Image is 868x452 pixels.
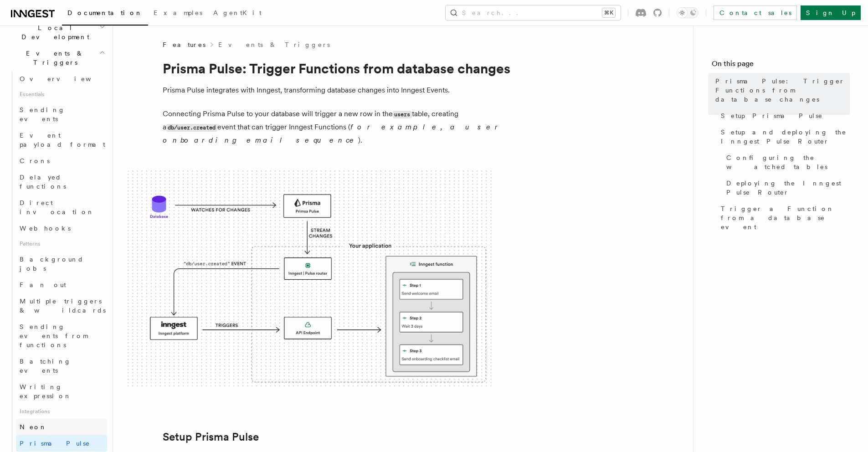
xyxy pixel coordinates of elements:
span: Patterns [16,236,107,251]
code: db/user.created [166,124,217,132]
span: Essentials [16,87,107,102]
a: Sending events from functions [16,318,107,353]
p: Prisma Pulse integrates with Inngest, transforming database changes into Inngest Events. [163,84,527,97]
span: Deploying the Inngest Pulse Router [726,179,850,197]
span: Events & Triggers [7,49,99,67]
span: Batching events [20,358,71,374]
a: Deploying the Inngest Pulse Router [723,175,850,200]
a: Examples [148,3,208,25]
span: Background jobs [20,256,84,272]
h4: On this page [712,58,850,73]
a: Webhooks [16,220,107,236]
a: Prisma Pulse: Trigger Functions from database changes [712,73,850,108]
span: Examples [154,9,202,16]
a: Direct invocation [16,195,107,220]
button: Local Development [7,20,107,45]
a: Setup Prisma Pulse [717,108,850,124]
button: Events & Triggers [7,45,107,71]
span: Sending events [20,106,65,123]
span: Documentation [67,9,143,16]
a: AgentKit [208,3,267,25]
span: Local Development [7,23,99,41]
span: Prisma Pulse: Trigger Functions from database changes [715,77,850,104]
span: Prisma Pulse [20,440,90,447]
a: Background jobs [16,251,107,277]
a: Neon [16,419,107,435]
button: Search...⌘K [446,5,621,20]
a: Configuring the watched tables [723,149,850,175]
a: Trigger a Function from a database event [717,200,850,235]
span: Direct invocation [20,199,94,216]
a: Batching events [16,353,107,379]
a: Events & Triggers [218,40,330,49]
a: Multiple triggers & wildcards [16,293,107,318]
code: users [393,111,412,118]
span: Delayed functions [20,174,66,190]
span: Features [163,40,205,49]
span: Webhooks [20,225,71,232]
img: Prisma Pulse watches your database for changes and streams them to your Inngest Pulse Router. The... [128,170,492,389]
a: Delayed functions [16,169,107,195]
span: Fan out [20,281,66,288]
span: Trigger a Function from a database event [721,204,850,231]
kbd: ⌘K [602,8,615,17]
span: Overview [20,75,113,82]
span: Integrations [16,404,107,419]
span: Crons [20,157,50,164]
span: Setup and deploying the Inngest Pulse Router [721,128,850,146]
span: Writing expression [20,383,72,400]
a: Setup and deploying the Inngest Pulse Router [717,124,850,149]
a: Sending events [16,102,107,127]
span: Sending events from functions [20,323,87,349]
a: Crons [16,153,107,169]
a: Overview [16,71,107,87]
p: Connecting Prisma Pulse to your database will trigger a new row in the table, creating a event th... [163,108,527,147]
span: Configuring the watched tables [726,153,850,171]
span: Multiple triggers & wildcards [20,298,106,314]
a: Writing expression [16,379,107,404]
span: Neon [20,423,47,431]
span: Setup Prisma Pulse [721,111,823,120]
a: Contact sales [714,5,797,20]
a: Sign Up [801,5,861,20]
span: AgentKit [213,9,262,16]
a: Event payload format [16,127,107,153]
h1: Prisma Pulse: Trigger Functions from database changes [163,60,527,77]
a: Prisma Pulse [16,435,107,452]
a: Setup Prisma Pulse [163,431,259,443]
a: Fan out [16,277,107,293]
button: Toggle dark mode [677,7,699,18]
a: Documentation [62,3,148,26]
span: Event payload format [20,132,105,148]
